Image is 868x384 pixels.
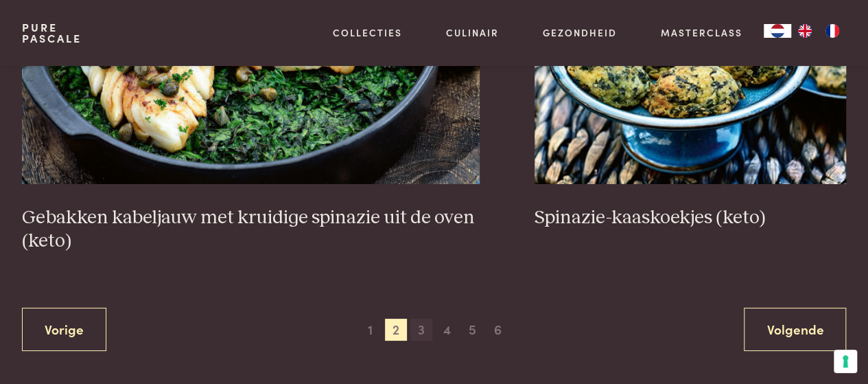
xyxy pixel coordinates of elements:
[535,206,846,230] h3: Spinazie-kaaskoekjes (keto)
[834,350,857,373] button: Uw voorkeuren voor toestemming voor trackingtechnologieën
[360,319,382,341] span: 1
[764,24,791,38] div: Language
[791,24,819,38] a: EN
[22,22,82,44] a: PurePascale
[764,24,791,38] a: NL
[744,308,846,351] a: Volgende
[764,24,846,38] aside: Language selected: Nederlands
[410,319,432,341] span: 3
[22,206,480,253] h3: Gebakken kabeljauw met kruidige spinazie uit de oven (keto)
[436,319,458,341] span: 4
[791,24,846,38] ul: Language list
[543,25,617,40] a: Gezondheid
[461,319,483,341] span: 5
[487,319,509,341] span: 6
[660,25,742,40] a: Masterclass
[385,319,407,341] span: 2
[333,25,402,40] a: Collecties
[22,308,106,351] a: Vorige
[446,25,499,40] a: Culinair
[819,24,846,38] a: FR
